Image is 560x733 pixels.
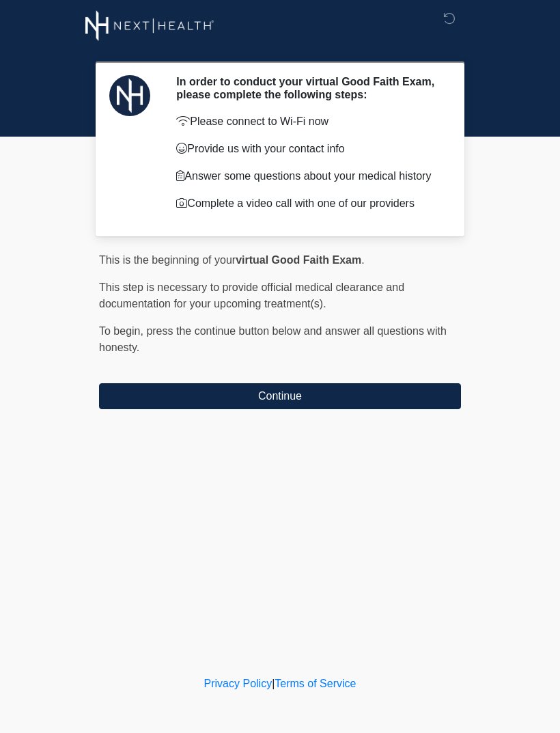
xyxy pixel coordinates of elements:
span: . [361,254,364,266]
p: Answer some questions about your medical history [176,168,440,184]
p: Please connect to Wi-Fi now [176,113,440,130]
span: press the continue button below and answer all questions with honesty. [99,325,447,353]
a: | [272,678,275,689]
span: This step is necessary to provide official medical clearance and documentation for your upcoming ... [99,281,404,309]
p: Provide us with your contact info [176,141,440,157]
strong: virtual Good Faith Exam [236,254,361,266]
span: This is the beginning of your [99,254,236,266]
button: Continue [99,383,461,409]
img: Agent Avatar [109,75,150,116]
a: Privacy Policy [204,678,272,689]
p: Complete a video call with one of our providers [176,195,440,212]
h2: In order to conduct your virtual Good Faith Exam, please complete the following steps: [176,75,440,101]
span: To begin, [99,325,146,337]
img: Next-Health Montecito Logo [85,10,214,41]
a: Terms of Service [275,678,356,689]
